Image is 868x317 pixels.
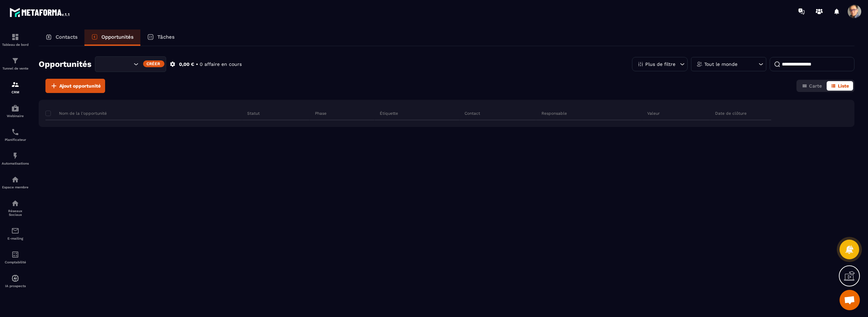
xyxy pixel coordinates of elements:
span: Liste [838,83,849,89]
a: Ouvrir le chat [840,290,860,310]
img: logo [9,6,71,18]
a: Opportunités [84,30,140,46]
a: schedulerschedulerPlanificateur [2,123,29,147]
a: Contacts [39,30,84,46]
p: Opportunités [101,34,134,40]
a: formationformationTableau de bord [2,28,29,52]
span: Carte [809,83,822,89]
p: IA prospects [2,284,29,288]
a: formationformationTunnel de vente [2,52,29,75]
p: CRM [2,90,29,94]
button: Ajout opportunité [45,79,105,93]
a: accountantaccountantComptabilité [2,245,29,269]
a: Tâches [140,30,181,46]
img: automations [11,152,19,160]
p: Planificateur [2,138,29,142]
a: automationsautomationsEspace membre [2,170,29,194]
img: automations [11,175,19,184]
p: Date de clôture [715,111,747,116]
button: Carte [798,81,826,91]
a: automationsautomationsWebinaire [2,99,29,123]
p: 0 affaire en cours [200,61,242,68]
p: Étiquette [380,111,398,116]
img: formation [11,33,19,41]
p: Nom de la l'opportunité [45,111,107,116]
a: formationformationCRM [2,75,29,99]
p: Phase [315,111,327,116]
a: automationsautomationsAutomatisations [2,147,29,170]
input: Search for option [101,60,132,68]
p: 0,00 € [179,61,194,68]
p: Valeur [647,111,660,116]
p: Contacts [56,34,78,40]
div: Search for option [95,56,166,72]
p: Plus de filtre [645,62,675,67]
img: automations [11,104,19,112]
p: Réseaux Sociaux [2,209,29,217]
img: accountant [11,250,19,259]
p: Statut [247,111,260,116]
p: Comptabilité [2,260,29,264]
p: Automatisations [2,162,29,165]
p: Tout le monde [704,62,737,67]
p: Tâches [157,34,175,40]
span: Ajout opportunité [59,82,101,89]
img: scheduler [11,128,19,136]
p: E-mailing [2,237,29,240]
p: Responsable [541,111,567,116]
a: social-networksocial-networkRéseaux Sociaux [2,194,29,222]
img: formation [11,57,19,65]
p: Espace membre [2,185,29,189]
img: email [11,227,19,235]
img: social-network [11,199,19,207]
p: Webinaire [2,114,29,118]
p: • [196,61,198,68]
p: Contact [465,111,480,116]
div: Créer [143,60,164,67]
p: Tableau de bord [2,43,29,46]
img: formation [11,80,19,89]
img: automations [11,274,19,282]
p: Tunnel de vente [2,67,29,70]
h2: Opportunités [39,57,92,71]
a: emailemailE-mailing [2,222,29,245]
button: Liste [827,81,853,91]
